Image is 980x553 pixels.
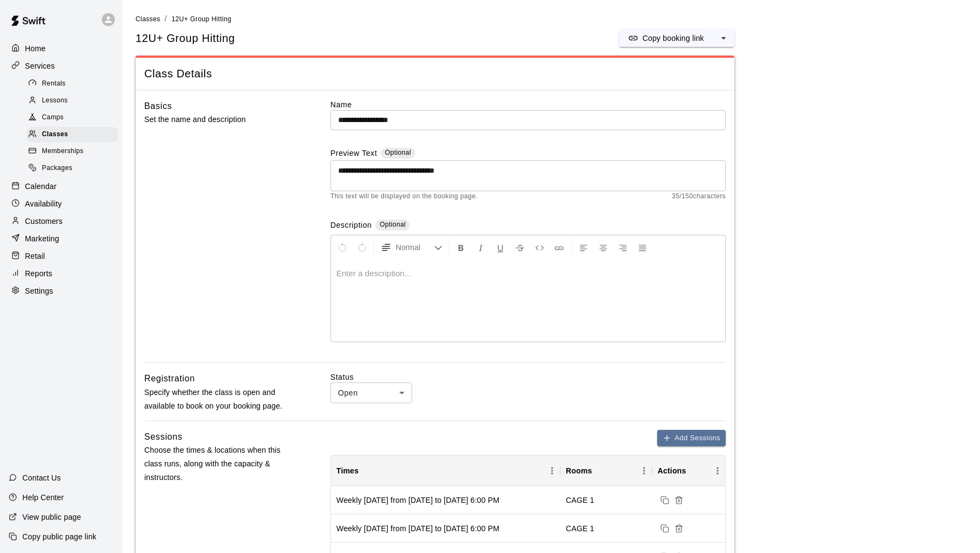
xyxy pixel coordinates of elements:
[42,129,68,140] span: Classes
[614,238,632,257] button: Right Align
[619,29,734,47] div: split button
[336,495,499,506] div: Weekly on Friday from 8/22/2025 to 8/31/2025 at 6:00 PM
[9,178,114,195] a: Calendar
[42,146,83,157] span: Memberships
[359,463,374,478] button: Sort
[658,455,686,486] div: Actions
[42,78,66,89] span: Rentals
[25,268,52,279] p: Reports
[26,93,118,108] div: Lessons
[672,191,726,202] span: 35 / 150 characters
[22,492,64,503] p: Help Center
[26,92,122,109] a: Lessons
[42,112,64,123] span: Camps
[550,238,568,257] button: Insert Link
[26,161,118,176] div: Packages
[452,238,470,257] button: Format Bold
[9,196,114,212] a: Availability
[136,14,160,23] a: Classes
[9,265,114,282] a: Reports
[560,455,652,486] div: Rooms
[566,455,592,486] div: Rooms
[636,463,652,479] button: Menu
[566,495,594,506] div: CAGE 1
[672,523,686,532] span: Delete sessions
[26,110,122,126] a: Camps
[22,531,96,542] p: Copy public page link
[25,198,62,209] p: Availability
[330,99,726,110] label: Name
[633,238,652,257] button: Justify Align
[42,95,68,106] span: Lessons
[144,99,172,113] h6: Basics
[144,443,296,485] p: Choose the times & locations when this class runs, along with the capacity & instructors.
[25,43,46,54] p: Home
[642,33,704,44] p: Copy booking link
[379,221,406,228] span: Optional
[491,238,510,257] button: Format Underline
[652,455,726,486] div: Actions
[26,76,118,92] div: Rentals
[26,126,122,143] a: Classes
[42,163,72,174] span: Packages
[330,372,726,382] label: Status
[672,495,686,503] span: Delete sessions
[713,29,734,47] button: select merge strategy
[396,242,434,253] span: Normal
[164,13,167,25] li: /
[171,15,231,23] span: 12U+ Group Hitting
[330,382,412,403] div: Open
[22,512,81,522] p: View public page
[25,60,55,71] p: Services
[9,40,114,57] a: Home
[594,238,612,257] button: Center Align
[25,216,63,227] p: Customers
[658,493,672,507] button: Duplicate sessions
[26,75,122,92] a: Rentals
[9,213,114,229] a: Customers
[26,160,122,177] a: Packages
[658,521,672,536] button: Duplicate sessions
[331,455,561,486] div: Times
[574,238,593,257] button: Left Align
[22,472,61,483] p: Contact Us
[530,238,549,257] button: Insert Code
[26,110,118,125] div: Camps
[657,430,726,447] button: Add Sessions
[144,386,296,413] p: Specify whether the class is open and available to book on your booking page.
[26,143,122,160] a: Memberships
[336,523,499,534] div: Weekly on Wednesday from 8/20/2025 to 8/31/2025 at 6:00 PM
[25,181,57,192] p: Calendar
[9,58,114,74] a: Services
[9,230,114,247] a: Marketing
[709,463,726,479] button: Menu
[336,455,359,486] div: Times
[330,191,478,202] span: This text will be displayed on the booking page.
[26,144,118,159] div: Memberships
[9,283,114,299] a: Settings
[471,238,490,257] button: Format Italics
[353,238,371,257] button: Redo
[9,248,114,264] a: Retail
[376,238,447,257] button: Formatting Options
[619,29,713,47] button: Copy booking link
[25,233,59,244] p: Marketing
[26,127,118,142] div: Classes
[136,15,160,23] span: Classes
[511,238,529,257] button: Format Strikethrough
[144,372,195,386] h6: Registration
[385,149,411,156] span: Optional
[144,430,182,444] h6: Sessions
[544,463,560,479] button: Menu
[136,31,235,46] h5: 12U+ Group Hitting
[592,463,607,478] button: Sort
[136,13,967,25] nav: breadcrumb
